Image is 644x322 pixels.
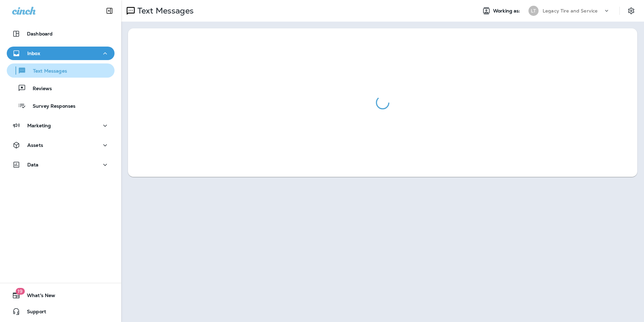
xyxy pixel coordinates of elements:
[7,63,115,78] button: Text Messages
[26,68,67,75] p: Text Messages
[7,289,115,302] button: 19What's New
[7,81,115,95] button: Reviews
[493,8,522,14] span: Working as:
[100,4,119,18] button: Collapse Sidebar
[20,309,46,317] span: Support
[7,119,115,132] button: Marketing
[27,51,40,56] p: Inbox
[27,162,39,167] p: Data
[135,6,194,16] p: Text Messages
[15,288,25,295] span: 19
[20,293,55,301] span: What's New
[7,47,115,60] button: Inbox
[26,86,52,92] p: Reviews
[7,138,115,152] button: Assets
[27,123,51,128] p: Marketing
[528,6,539,16] div: LT
[543,8,598,14] p: Legacy Tire and Service
[7,27,115,41] button: Dashboard
[7,99,115,113] button: Survey Responses
[625,5,637,17] button: Settings
[27,31,53,36] p: Dashboard
[7,305,115,318] button: Support
[27,142,43,148] p: Assets
[26,103,75,110] p: Survey Responses
[7,158,115,171] button: Data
